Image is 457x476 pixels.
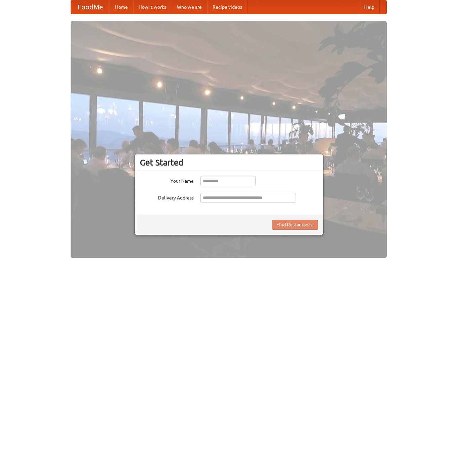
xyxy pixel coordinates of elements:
[359,0,380,14] a: Help
[207,0,247,14] a: Recipe videos
[272,220,318,230] button: Find Restaurants!
[140,193,194,201] label: Delivery Address
[140,176,194,184] label: Your Name
[110,0,133,14] a: Home
[172,0,207,14] a: Who we are
[71,0,110,14] a: FoodMe
[133,0,172,14] a: How it works
[140,157,318,168] h3: Get Started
